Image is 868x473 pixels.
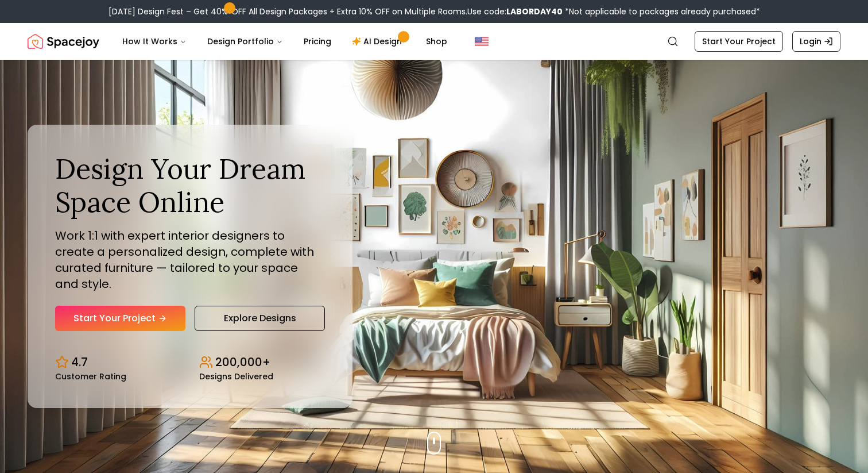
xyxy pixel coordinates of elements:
small: Designs Delivered [199,372,273,380]
nav: Main [113,30,456,53]
a: Start Your Project [55,306,185,331]
a: Pricing [294,30,340,53]
a: AI Design [343,30,414,53]
a: Shop [417,30,456,53]
img: Spacejoy Logo [28,30,99,53]
a: Login [792,31,840,52]
span: Use code: [467,6,563,17]
nav: Global [28,23,840,60]
a: Start Your Project [695,31,783,52]
div: [DATE] Design Fest – Get 40% OFF All Design Packages + Extra 10% OFF on Multiple Rooms. [108,6,760,17]
p: 4.7 [71,354,88,370]
img: United States [475,34,489,48]
span: *Not applicable to packages already purchased* [563,6,760,17]
div: Design stats [55,345,325,380]
a: Spacejoy [28,30,99,53]
small: Customer Rating [55,372,126,380]
button: Design Portfolio [198,30,292,53]
p: Work 1:1 with expert interior designers to create a personalized design, complete with curated fu... [55,228,325,292]
b: LABORDAY40 [506,6,563,17]
a: Explore Designs [195,306,325,331]
p: 200,000+ [215,354,270,370]
button: How It Works [113,30,196,53]
h1: Design Your Dream Space Online [55,152,325,218]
